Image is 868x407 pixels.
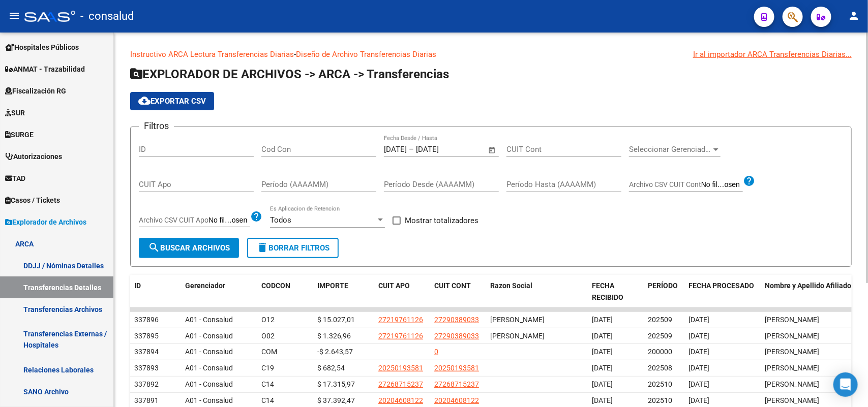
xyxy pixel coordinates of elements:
span: EXPLORADOR DE ARCHIVOS -> ARCA -> Transferencias [130,67,449,81]
input: Fecha inicio [384,145,407,154]
span: 337892 [134,380,159,388]
span: $ 17.315,97 [317,380,355,388]
span: A01 - Consalud [185,316,233,324]
span: [DATE] [689,364,709,372]
span: Gerenciador [185,281,225,290]
span: [PERSON_NAME] [765,316,819,324]
span: 27290389033 [434,316,479,324]
span: FECHA PROCESADO [689,281,754,290]
span: [DATE] [689,332,709,340]
input: Archivo CSV CUIT Cont [701,180,743,190]
span: C19 [261,364,274,372]
span: $ 1.326,96 [317,332,351,340]
span: 337895 [134,332,159,340]
mat-icon: menu [8,10,20,22]
span: [DATE] [592,348,613,356]
span: [PERSON_NAME] [765,396,819,404]
span: [DATE] [689,348,709,356]
span: Mostrar totalizadores [405,214,478,227]
datatable-header-cell: Nombre y Apellido Afiliado [761,275,862,308]
span: FECHA RECIBIDO [592,281,623,301]
span: 202509 [648,316,672,324]
p: - [130,49,852,60]
span: $ 15.027,01 [317,316,355,324]
mat-icon: cloud_download [138,95,151,107]
span: 337891 [134,396,159,404]
span: Razon Social [490,281,532,290]
span: Borrar Filtros [256,243,330,253]
span: Autorizaciones [5,151,62,162]
span: Fiscalización RG [5,85,66,97]
span: 202510 [648,380,672,388]
datatable-header-cell: FECHA RECIBIDO [588,275,644,308]
span: $ 682,54 [317,364,345,372]
span: - consalud [80,5,134,27]
span: 202508 [648,364,672,372]
span: 337896 [134,316,159,324]
input: Archivo CSV CUIT Apo [208,216,250,225]
span: Seleccionar Gerenciador [629,145,711,154]
span: Exportar CSV [138,97,206,106]
span: [PERSON_NAME] [490,332,545,340]
span: SURGE [5,129,34,140]
h3: Filtros [139,119,174,133]
span: [DATE] [689,316,709,324]
mat-icon: person [848,10,860,22]
datatable-header-cell: CODCON [257,275,293,308]
datatable-header-cell: PERÍODO [644,275,684,308]
button: Open calendar [487,144,498,156]
span: Buscar Archivos [148,243,230,253]
span: Nombre y Apellido Afiliado [765,281,851,290]
span: $ 37.392,47 [317,396,355,404]
span: – [409,145,414,154]
span: SUR [5,107,25,118]
div: Open Intercom Messenger [833,372,858,397]
span: O12 [261,316,275,324]
span: 0 [434,348,438,356]
span: Todos [270,215,291,225]
span: IMPORTE [317,281,348,290]
span: O02 [261,332,275,340]
span: [PERSON_NAME] [765,380,819,388]
span: A01 - Consalud [185,364,233,372]
span: 202509 [648,332,672,340]
span: Archivo CSV CUIT Cont [629,180,701,189]
mat-icon: help [743,175,755,187]
a: Instructivo ARCA Lectura Transferencias Diarias [130,50,294,59]
span: 337894 [134,348,159,356]
span: [PERSON_NAME] [490,316,545,324]
span: CUIT APO [378,281,410,290]
datatable-header-cell: IMPORTE [313,275,374,308]
button: Borrar Filtros [247,238,339,258]
span: CODCON [261,281,290,290]
span: TAD [5,173,25,184]
mat-icon: search [148,241,160,254]
span: C14 [261,380,274,388]
span: [DATE] [592,316,613,324]
span: 27268715237 [378,380,423,388]
span: A01 - Consalud [185,396,233,404]
span: PERÍODO [648,281,678,290]
datatable-header-cell: FECHA PROCESADO [684,275,761,308]
a: Diseño de Archivo Transferencias Diarias [296,50,436,59]
span: C14 [261,396,274,404]
mat-icon: help [250,210,262,223]
span: 202510 [648,396,672,404]
span: 20204608122 [434,396,479,404]
span: [DATE] [592,332,613,340]
span: Casos / Tickets [5,195,60,206]
span: [PERSON_NAME] [765,348,819,356]
datatable-header-cell: ID [130,275,181,308]
span: 20250193581 [378,364,423,372]
span: [DATE] [592,364,613,372]
span: 337893 [134,364,159,372]
span: A01 - Consalud [185,380,233,388]
span: 27219761126 [378,316,423,324]
span: Hospitales Públicos [5,42,79,53]
datatable-header-cell: CUIT CONT [430,275,486,308]
span: ANMAT - Trazabilidad [5,64,85,75]
span: ID [134,281,141,290]
span: CUIT CONT [434,281,471,290]
span: A01 - Consalud [185,348,233,356]
mat-icon: delete [256,241,268,254]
